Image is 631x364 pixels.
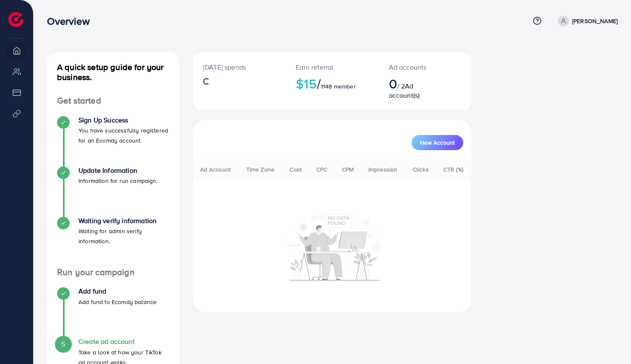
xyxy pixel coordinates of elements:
[389,81,420,100] span: Ad account(s)
[78,217,169,225] h4: Waiting verify information
[555,16,618,26] a: [PERSON_NAME]
[296,62,368,72] p: Earn referral
[389,62,438,72] p: Ad accounts
[8,12,23,27] img: logo
[78,297,156,307] p: Add fund to Ecomdy balance
[78,338,169,346] h4: Create ad account
[47,217,180,267] li: Waiting verify information
[78,125,169,146] p: You have successfully registered for an Ecomdy account
[78,116,169,124] h4: Sign Up Success
[389,75,438,100] h2: / 2
[389,74,397,93] span: 0
[572,16,618,26] p: [PERSON_NAME]
[203,62,276,72] p: [DATE] spends
[78,176,158,186] p: Information for run campaign.
[47,166,180,217] li: Update Information
[47,96,180,106] h4: Get started
[78,226,169,246] p: Waiting for admin verify information.
[47,116,180,166] li: Sign Up Success
[296,75,368,91] h2: $15
[317,74,321,93] span: /
[78,287,156,295] h4: Add fund
[47,287,180,338] li: Add fund
[78,166,158,174] h4: Update Information
[47,15,96,27] h3: Overview
[412,135,463,150] button: New Account
[321,82,356,91] span: 1148 member
[420,140,455,146] span: New Account
[47,62,180,82] h4: A quick setup guide for your business.
[47,267,180,278] h4: Run your campaign
[61,339,65,349] span: 5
